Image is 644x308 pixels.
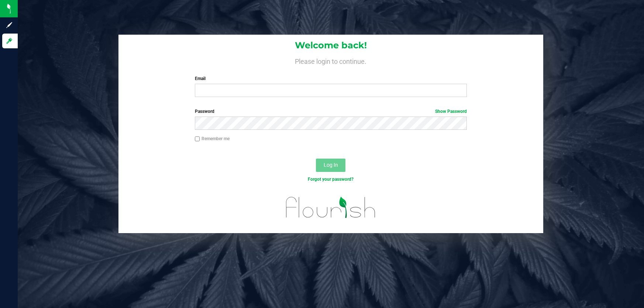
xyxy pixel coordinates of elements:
[435,109,467,114] a: Show Password
[308,177,354,182] a: Forgot your password?
[278,190,384,225] img: flourish_logo.svg
[6,37,13,45] inline-svg: Log in
[195,136,200,142] input: Remember me
[195,109,214,114] span: Password
[324,162,338,168] span: Log In
[195,135,230,142] label: Remember me
[195,75,467,82] label: Email
[316,159,345,172] button: Log In
[6,21,13,29] inline-svg: Sign up
[118,41,543,50] h1: Welcome back!
[118,56,543,65] h4: Please login to continue.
